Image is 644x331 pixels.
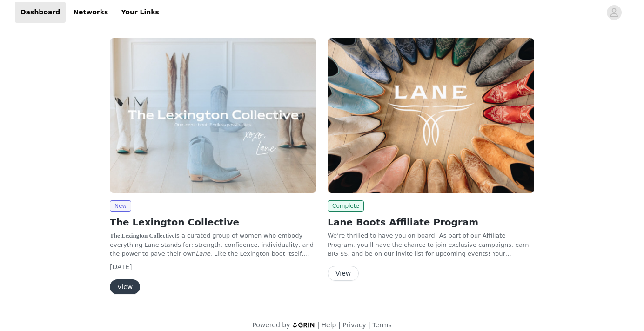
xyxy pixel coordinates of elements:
img: Lane Boots [328,38,534,193]
h2: The Lexington Collective [110,215,316,229]
em: Lane [195,250,210,257]
p: is a curated group of women who embody everything Lane stands for: strength, confidence, individu... [110,231,316,258]
img: Lane Boots [110,38,316,193]
a: Your Links [115,2,165,23]
span: Complete [328,200,364,212]
span: | [338,321,341,329]
span: | [368,321,370,329]
div: avatar [610,5,618,20]
span: [DATE] [110,263,132,271]
h2: Lane Boots Affiliate Program [328,215,534,229]
a: Dashboard [15,2,66,23]
strong: The Lexington Collective [110,232,174,239]
a: Networks [67,2,114,23]
span: Powered by [252,321,290,329]
a: View [110,284,140,291]
img: logo [292,322,315,328]
p: We’re thrilled to have you on board! As part of our Affiliate Program, you’ll have the chance to ... [328,231,534,258]
a: Terms [372,321,391,329]
span: New [110,200,131,212]
button: View [110,279,140,294]
button: View [328,266,359,281]
a: Help [322,321,336,329]
a: Privacy [342,321,366,329]
span: | [317,321,320,329]
a: View [328,270,359,277]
